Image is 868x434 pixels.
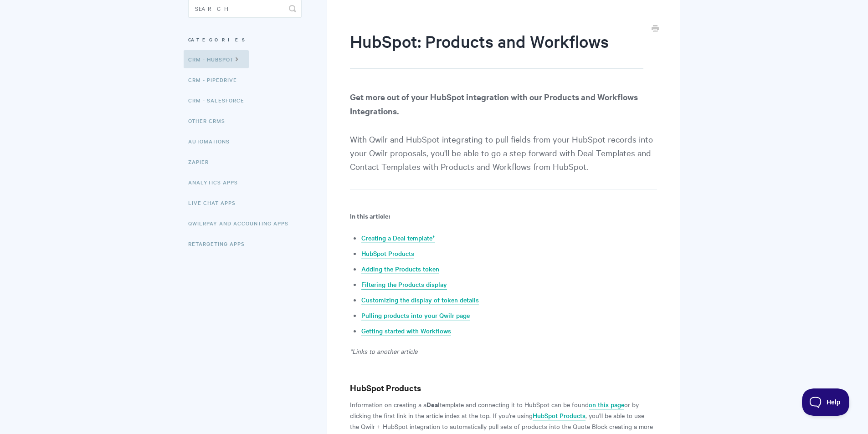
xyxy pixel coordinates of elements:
a: CRM - Pipedrive [188,71,244,89]
a: CRM - Salesforce [188,91,251,109]
a: Analytics Apps [188,173,245,191]
a: Getting started with Workflows [361,326,451,336]
iframe: Toggle Customer Support [802,388,850,416]
a: Zapier [188,153,216,171]
h1: HubSpot: Products and Workflows [350,30,643,69]
a: Other CRMs [188,112,232,130]
a: CRM - HubSpot [184,50,249,68]
a: Adding the Products token [361,264,439,274]
a: QwilrPay and Accounting Apps [188,214,295,232]
a: HubSpot Products [361,249,414,259]
a: on this page [589,400,624,410]
a: Print this Article [652,24,659,34]
a: Creating a Deal template* [361,233,435,243]
h3: HubSpot Products [350,382,657,394]
a: Automations [188,132,236,150]
h3: Categories [188,31,302,48]
strong: Deal [426,399,440,409]
b: In this article: [350,211,390,220]
em: *Links to another article [350,347,417,356]
a: Customizing the display of token details [361,295,479,305]
a: Retargeting Apps [188,235,252,253]
p: With Qwilr and HubSpot integrating to pull fields from your HubSpot records into your Qwilr propo... [350,90,657,189]
a: HubSpot Products [533,411,586,421]
a: Live Chat Apps [188,194,242,212]
a: Filtering the Products display [361,280,447,290]
strong: Get more out of your HubSpot integration with our Products and Workflows Integrations. [350,91,638,117]
a: Pulling products into your Qwilr page [361,311,470,321]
